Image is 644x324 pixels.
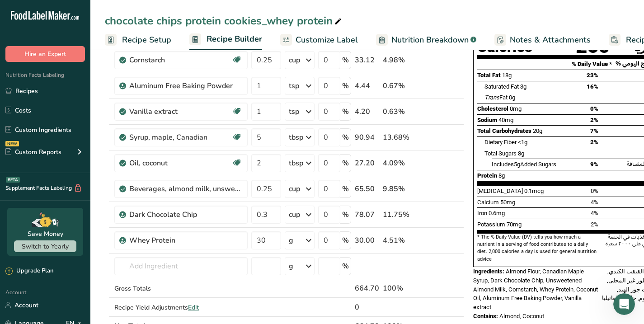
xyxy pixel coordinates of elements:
[477,72,501,79] span: Total Fat
[289,132,303,143] div: tbsp
[105,13,343,29] div: chocolate chips protein cookies_whey protein
[477,221,505,228] span: Potassium
[129,132,231,143] div: Syrup, maple, Canadian
[473,268,504,275] span: Ingredients:
[14,240,76,252] button: Switch to Yearly
[498,117,513,123] span: 40mg
[477,172,497,179] span: Protein
[289,183,300,194] div: cup
[355,209,379,220] div: 78.07
[114,303,248,312] div: Recipe Yield Adjustments
[477,234,598,263] div: * The % Daily Value (DV) tells you how much a nutrient in a serving of food contributes to a dail...
[391,34,469,46] span: Nutrition Breakdown
[129,55,231,66] div: Cornstarch
[355,80,379,91] div: 4.44
[8,236,173,251] textarea: Message…
[14,113,85,119] div: [PERSON_NAME] • [DATE]
[590,161,598,168] span: 9%
[159,4,175,20] div: Close
[14,84,141,102] div: Take a look around! If you have any questions, just reply to this message.
[14,255,21,262] button: Emoji picker
[28,255,36,262] button: Gif picker
[355,302,379,313] div: 0
[44,11,84,20] p: Active [DATE]
[477,105,508,112] span: Cholesterol
[122,34,171,46] span: Recipe Setup
[129,106,231,117] div: Vanilla extract
[492,161,556,168] span: Includes Added Sugars
[484,150,517,157] span: Total Sugars
[576,39,610,54] div: 260
[355,132,379,143] div: 90.94
[507,221,522,228] span: 70mg
[473,313,498,319] span: Contains:
[484,94,499,101] i: Trans
[494,30,591,50] a: Notes & Attachments
[141,4,159,21] button: Home
[484,94,508,101] span: Fat
[477,210,487,216] span: Iron
[383,158,421,169] div: 4.09%
[477,188,523,194] span: [MEDICAL_DATA]
[28,229,63,239] div: Save Money
[5,46,85,62] button: Hire an Expert
[473,268,598,310] span: Almond Flour, Canadian Maple Syrup, Dark Chocolate Chip, Unsweetened Almond Milk, Cornstarch, Whe...
[289,55,300,66] div: cup
[14,57,141,66] div: Hey [PERSON_NAME] 👋
[188,303,199,312] span: Edit
[591,199,598,206] span: 4%
[383,132,421,143] div: 13.68%
[57,255,65,262] button: Start recording
[22,242,69,251] span: Switch to Yearly
[518,150,524,157] span: 8g
[587,83,598,90] span: 16%
[289,235,293,246] div: g
[129,209,242,220] div: Dark Chocolate Chip
[207,33,262,45] span: Recipe Builder
[383,80,421,91] div: 0.67%
[289,106,299,117] div: tsp
[5,147,61,157] div: Custom Reports
[510,105,522,112] span: 0mg
[520,83,526,90] span: 3g
[477,127,531,134] span: Total Carbohydrates
[155,251,169,266] button: Send a message…
[114,257,248,275] input: Add Ingredient
[6,4,23,21] button: go back
[129,183,242,194] div: Beverages, almond milk, unsweetened, shelf stable
[509,94,515,101] span: 0g
[498,172,505,179] span: 8g
[383,55,421,66] div: 4.98%
[591,188,598,194] span: 0%
[477,41,555,53] div: Calories
[289,80,299,91] div: tsp
[590,139,598,146] span: 2%
[44,5,103,11] h1: [PERSON_NAME]
[591,210,598,216] span: 4%
[383,106,421,117] div: 0.63%
[590,105,598,112] span: 0%
[129,80,242,91] div: Aluminum Free Baking Powder
[484,139,517,146] span: Dietary Fiber
[43,255,50,262] button: Upload attachment
[484,83,519,90] span: Saturated Fat
[26,5,40,19] img: Profile image for Aya
[289,158,303,169] div: tbsp
[383,283,421,294] div: 100%
[5,141,19,146] div: NEW
[590,117,598,123] span: 2%
[590,127,598,134] span: 7%
[129,158,231,169] div: Oil, coconut
[477,33,555,53] div: Amount Per Serving
[14,71,141,80] div: Welcome to Food Label Maker🙌
[355,283,379,294] div: 664.70
[296,34,358,46] span: Customize Label
[510,34,591,46] span: Notes & Attachments
[355,106,379,117] div: 4.20
[383,183,421,194] div: 9.85%
[502,72,512,79] span: 18g
[5,267,53,276] div: Upgrade Plan
[129,235,242,246] div: Whey Protein
[383,209,421,220] div: 11.75%
[518,139,527,146] span: <1g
